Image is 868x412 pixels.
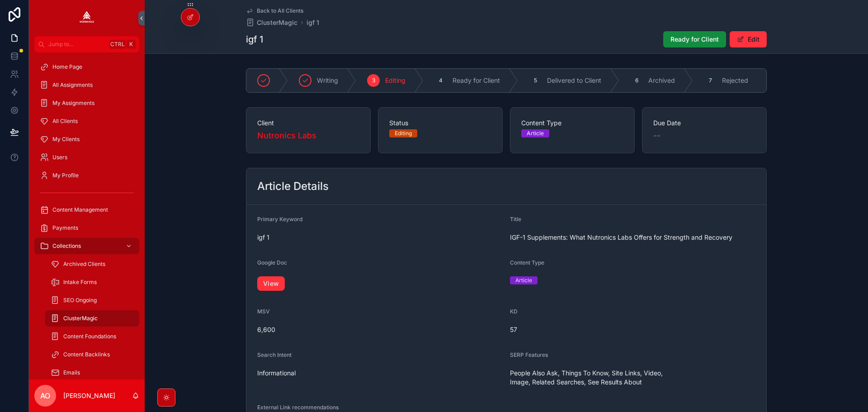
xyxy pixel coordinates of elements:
a: ClusterMagic [246,18,297,27]
a: View [257,276,285,291]
h2: Article Details [257,179,329,194]
a: Intake Forms [45,274,139,290]
p: [PERSON_NAME] [63,391,115,400]
span: IGF-1 Supplements: What Nutronics Labs Offers for Strength and Recovery [510,233,755,242]
span: Emails [63,369,80,376]
span: Informational [257,369,503,378]
button: Jump to...CtrlK [34,36,139,52]
span: Content Foundations [63,333,116,340]
span: Ready for Client [453,76,500,85]
a: My Clients [34,131,139,147]
span: Rejected [722,76,748,85]
span: Ctrl [109,40,126,49]
span: 5 [534,77,537,84]
span: Google Doc [257,259,287,266]
span: Primary Keyword [257,216,302,223]
a: All Assignments [34,77,139,93]
span: Content Type [510,259,544,266]
img: App logo [80,11,94,25]
span: 57 [510,325,755,334]
span: Users [52,154,67,161]
span: SEO Ongoing [63,297,97,304]
span: Content Backlinks [63,351,110,358]
div: Article [515,276,532,284]
span: Payments [52,224,78,232]
span: Search Intent [257,351,292,358]
a: Nutronics Labs [257,129,316,142]
span: K [127,41,135,48]
span: My Profile [52,172,79,179]
span: Status [389,118,491,128]
a: SEO Ongoing [45,292,139,308]
span: Client [257,118,359,128]
h1: igf 1 [246,33,263,46]
span: 6,600 [257,325,503,334]
a: Content Foundations [45,328,139,345]
span: igf 1 [257,233,503,242]
span: All Assignments [52,81,93,89]
span: Content Type [521,118,623,128]
span: External Link recommendations [257,404,339,411]
a: Content Management [34,202,139,218]
span: 6 [635,77,638,84]
a: All Clients [34,113,139,129]
span: ClusterMagic [63,315,98,322]
span: Back to All Clients [257,7,303,14]
div: Article [527,129,544,137]
span: All Clients [52,118,78,125]
span: SERP Features [510,351,548,358]
span: Due Date [653,118,755,128]
span: 3 [372,77,375,84]
span: Ready for Client [670,35,719,44]
div: scrollable content [29,52,145,379]
span: Delivered to Client [547,76,601,85]
span: Archived Clients [63,260,105,268]
span: ClusterMagic [257,18,297,27]
span: My Assignments [52,99,94,107]
span: AO [40,390,50,401]
span: Writing [317,76,338,85]
a: My Assignments [34,95,139,111]
div: Editing [395,129,412,137]
a: Home Page [34,59,139,75]
span: 4 [439,77,443,84]
span: KD [510,308,518,315]
span: People Also Ask, Things To Know, Site Links, Video, Image, Related Searches, See Results About [510,369,755,387]
a: Users [34,149,139,166]
span: Home Page [52,63,82,71]
span: Content Management [52,206,108,213]
span: MSV [257,308,270,315]
a: My Profile [34,167,139,184]
a: Content Backlinks [45,346,139,363]
a: Emails [45,365,139,381]
button: Edit [730,31,767,47]
a: igf 1 [307,18,319,27]
button: Ready for Client [663,31,726,47]
span: Editing [385,76,406,85]
a: Payments [34,220,139,236]
span: Collections [52,242,81,250]
span: 7 [709,77,712,84]
span: Archived [648,76,675,85]
span: My Clients [52,136,80,143]
span: Jump to... [48,41,106,48]
a: Collections [34,238,139,254]
span: Intake Forms [63,279,97,286]
a: Back to All Clients [246,7,303,14]
span: Title [510,216,521,223]
a: Archived Clients [45,256,139,272]
a: ClusterMagic [45,310,139,327]
span: -- [653,129,660,142]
